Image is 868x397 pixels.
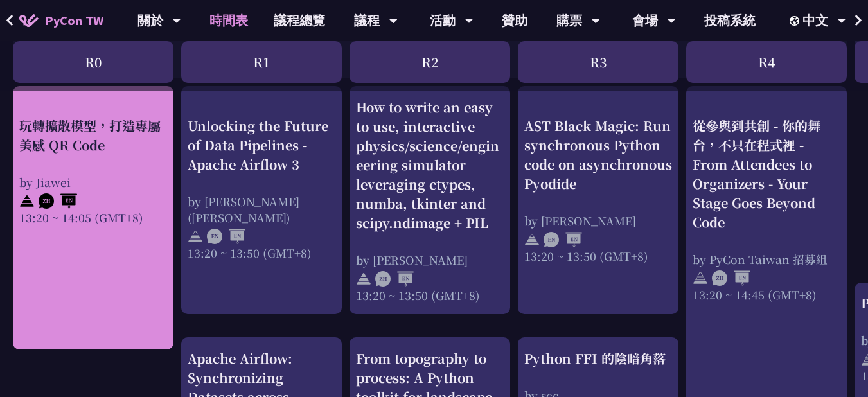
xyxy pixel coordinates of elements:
[524,116,672,193] div: AST Black Magic: Run synchronous Python code on asynchronous Pyodide
[13,41,173,83] div: R0
[188,244,335,260] div: 13:20 ~ 13:50 (GMT+8)
[19,173,167,190] div: by Jiawei
[356,98,504,233] div: How to write an easy to use, interactive physics/science/engineering simulator leveraging ctypes,...
[356,98,504,303] a: How to write an easy to use, interactive physics/science/engineering simulator leveraging ctypes,...
[686,41,847,83] div: R4
[19,193,35,209] img: svg+xml;base64,PHN2ZyB4bWxucz0iaHR0cDovL3d3dy53My5vcmcvMjAwMC9zdmciIHdpZHRoPSIyNCIgaGVpZ2h0PSIyNC...
[356,287,504,303] div: 13:20 ~ 13:50 (GMT+8)
[181,41,342,83] div: R1
[188,116,335,173] div: Unlocking the Future of Data Pipelines - Apache Airflow 3
[6,4,116,37] a: PyCon TW
[524,98,672,303] a: AST Black Magic: Run synchronous Python code on asynchronous Pyodide by [PERSON_NAME] 13:20 ~ 13:...
[356,271,371,287] img: svg+xml;base64,PHN2ZyB4bWxucz0iaHR0cDovL3d3dy53My5vcmcvMjAwMC9zdmciIHdpZHRoPSIyNCIgaGVpZ2h0PSIyNC...
[207,229,245,244] img: ENEN.5a408d1.svg
[19,14,39,27] img: Home icon of PyCon TW 2025
[188,193,335,225] div: by [PERSON_NAME] ([PERSON_NAME])
[693,270,708,286] img: svg+xml;base64,PHN2ZyB4bWxucz0iaHR0cDovL3d3dy53My5vcmcvMjAwMC9zdmciIHdpZHRoPSIyNCIgaGVpZ2h0PSIyNC...
[693,286,840,302] div: 13:20 ~ 14:45 (GMT+8)
[39,193,77,209] img: ZHEN.371966e.svg
[544,232,582,247] img: ENEN.5a408d1.svg
[524,349,672,368] div: Python FFI 的陰暗角落
[19,116,167,154] div: 玩轉擴散模型，打造專屬美感 QR Code
[790,16,802,26] img: Locale Icon
[518,41,678,83] div: R3
[375,271,414,287] img: ZHEN.371966e.svg
[19,209,167,225] div: 13:20 ~ 14:05 (GMT+8)
[188,98,335,303] a: Unlocking the Future of Data Pipelines - Apache Airflow 3 by [PERSON_NAME] ([PERSON_NAME]) 13:20 ...
[356,252,504,268] div: by [PERSON_NAME]
[524,247,672,263] div: 13:20 ~ 13:50 (GMT+8)
[524,232,540,247] img: svg+xml;base64,PHN2ZyB4bWxucz0iaHR0cDovL3d3dy53My5vcmcvMjAwMC9zdmciIHdpZHRoPSIyNCIgaGVpZ2h0PSIyNC...
[350,41,510,83] div: R2
[712,270,750,286] img: ZHEN.371966e.svg
[188,229,203,244] img: svg+xml;base64,PHN2ZyB4bWxucz0iaHR0cDovL3d3dy53My5vcmcvMjAwMC9zdmciIHdpZHRoPSIyNCIgaGVpZ2h0PSIyNC...
[693,251,840,267] div: by PyCon Taiwan 招募組
[693,116,840,231] div: 從參與到共創 - 你的舞台，不只在程式裡 - From Attendees to Organizers - Your Stage Goes Beyond Code
[45,11,103,30] span: PyCon TW
[19,98,167,339] a: 玩轉擴散模型，打造專屬美感 QR Code by Jiawei 13:20 ~ 14:05 (GMT+8)
[524,212,672,228] div: by [PERSON_NAME]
